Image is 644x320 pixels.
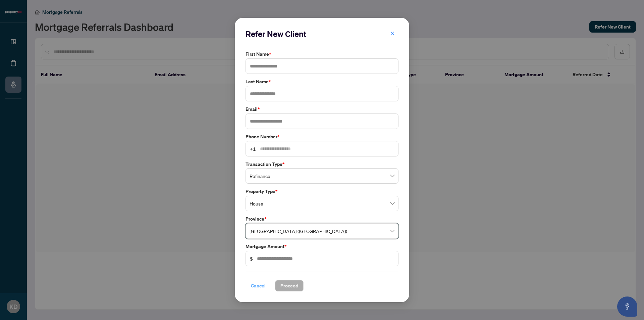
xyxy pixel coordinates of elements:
h2: Refer New Client [246,29,398,39]
span: Cancel [251,280,266,291]
label: Email [246,105,398,113]
span: Ontario (ON) [250,225,394,237]
button: Cancel [246,280,271,291]
button: Open asap [617,296,637,317]
label: Transaction Type [246,161,398,168]
button: Proceed [275,280,304,291]
span: Refinance [250,170,394,182]
label: Mortgage Amount [246,243,398,250]
span: $ [250,255,253,262]
label: Province [246,215,398,223]
label: Phone Number [246,133,398,140]
label: First Name [246,50,398,58]
span: close [390,31,395,36]
label: Property Type [246,188,398,195]
label: Last Name [246,78,398,85]
span: +1 [250,145,256,152]
span: House [250,197,394,210]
